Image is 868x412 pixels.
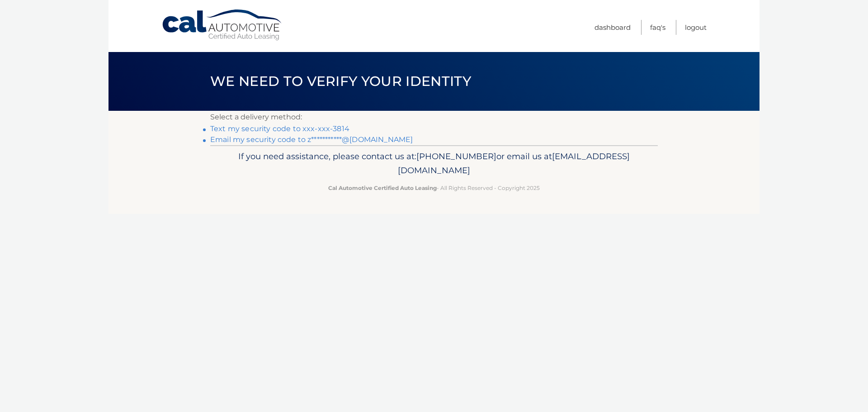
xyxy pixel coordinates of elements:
p: Select a delivery method: [210,111,658,123]
span: [PHONE_NUMBER] [416,151,496,161]
span: We need to verify your identity [210,73,471,90]
a: Cal Automotive [161,9,283,41]
a: FAQ's [650,20,665,35]
a: Dashboard [594,20,631,35]
a: Logout [685,20,707,35]
a: Text my security code to xxx-xxx-3814 [210,124,349,133]
p: - All Rights Reserved - Copyright 2025 [216,183,652,193]
strong: Cal Automotive Certified Auto Leasing [328,185,437,191]
p: If you need assistance, please contact us at: or email us at [216,149,652,178]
